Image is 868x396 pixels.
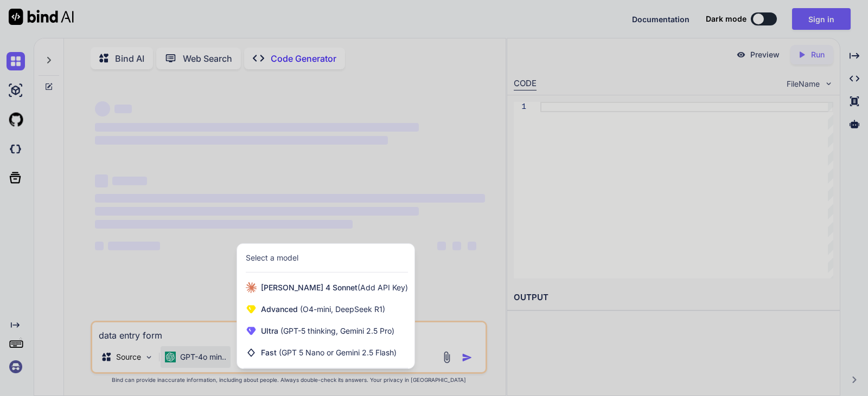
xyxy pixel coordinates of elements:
div: Select a model [246,252,298,263]
span: Ultra [261,326,394,336]
span: [PERSON_NAME] 4 Sonnet [261,282,408,293]
span: (GPT 5 Nano or Gemini 2.5 Flash) [279,348,397,357]
span: Advanced [261,304,385,315]
span: (O4-mini, DeepSeek R1) [298,304,385,314]
span: (Add API Key) [358,283,408,292]
span: (GPT-5 thinking, Gemini 2.5 Pro) [278,326,394,335]
span: Fast [261,347,397,358]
